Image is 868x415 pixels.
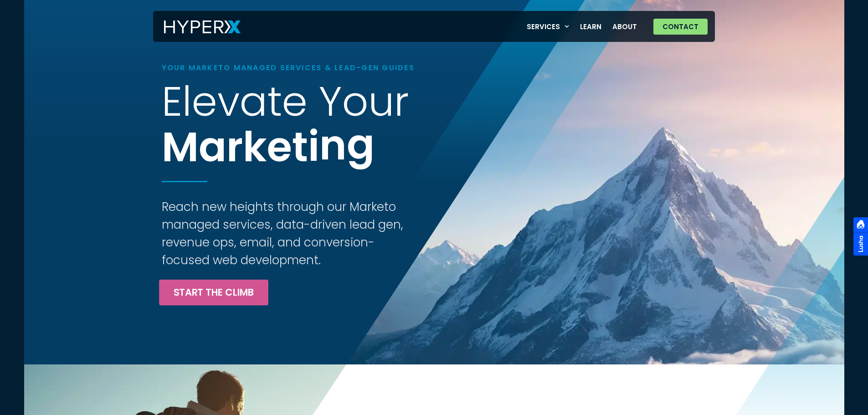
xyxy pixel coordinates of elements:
span: a [240,83,267,128]
span: u [368,83,394,128]
span: i [308,128,319,168]
span: e [192,83,217,128]
a: About [607,17,642,36]
a: Learn [575,17,607,36]
span: e [282,83,308,128]
nav: Menu [521,17,643,36]
h1: Your Marketo Managed Services & Lead-Gen Guides [162,63,506,72]
span: n [319,127,347,172]
span: r [226,128,243,170]
h3: Reach new heights through our Marketo managed services, data-driven lead gen, revenue ops, email,... [162,198,420,269]
span: M [162,128,199,176]
a: Services [521,17,575,36]
span: e [267,128,292,173]
img: HyperX Logo [164,20,241,34]
span: o [342,83,368,128]
a: Start the Climb [159,279,268,305]
span: Start the Climb [173,287,254,297]
span: t [267,83,282,124]
a: Contact [653,19,708,35]
span: v [217,83,240,127]
span: a [199,128,226,174]
span: t [292,128,308,170]
span: Contact [663,23,699,30]
span: r [394,83,409,124]
span: Y [319,83,342,127]
span: g [347,126,375,171]
span: E [162,83,182,126]
span: l [182,83,192,123]
span: k [243,128,267,173]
